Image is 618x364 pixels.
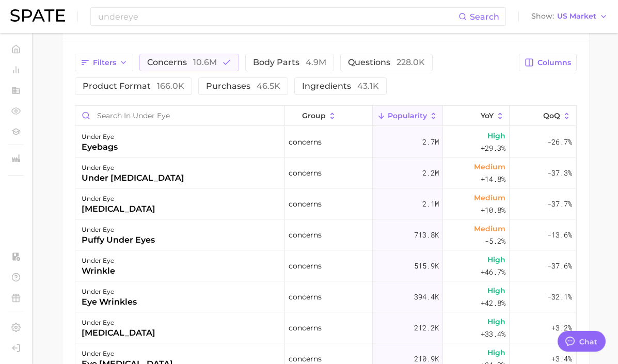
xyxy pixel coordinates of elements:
[481,112,494,120] span: YoY
[257,81,280,91] span: 46.5k
[547,136,572,148] span: -26.7%
[510,106,576,126] button: QoQ
[414,291,439,303] span: 394.4k
[206,82,280,90] span: purchases
[75,219,576,250] button: under eyepuffy under eyesconcerns713.8kMedium-5.2%-13.6%
[481,266,505,278] span: +46.7%
[75,188,576,219] button: under eye[MEDICAL_DATA]concerns2.1mMedium+10.8%-37.7%
[481,328,505,340] span: +33.4%
[547,229,572,241] span: -13.6%
[302,82,379,90] span: ingredients
[82,316,155,329] div: under eye
[82,327,155,339] div: [MEDICAL_DATA]
[82,162,184,174] div: under eye
[289,260,322,272] span: concerns
[474,192,505,204] span: Medium
[82,203,155,215] div: [MEDICAL_DATA]
[253,58,326,67] span: body parts
[531,13,554,19] span: Show
[373,106,443,126] button: Popularity
[193,57,217,67] span: 10.6m
[348,58,425,67] span: questions
[82,141,118,153] div: eyebags
[289,198,322,210] span: concerns
[82,224,155,236] div: under eye
[302,112,326,120] span: group
[82,296,137,308] div: eye wrinkles
[487,254,505,266] span: High
[474,161,505,173] span: Medium
[289,322,322,334] span: concerns
[557,13,596,19] span: US Market
[289,167,322,179] span: concerns
[487,130,505,142] span: High
[414,322,439,334] span: 212.2k
[551,322,572,334] span: +3.2%
[75,250,576,281] button: under eyewrinkleconcerns515.9kHigh+46.7%-37.6%
[147,58,217,67] span: concerns
[487,315,505,328] span: High
[82,234,155,246] div: puffy under eyes
[75,126,576,157] button: under eyeeyebagsconcerns2.7mHigh+29.3%-26.7%
[82,265,115,277] div: wrinkle
[547,167,572,179] span: -37.3%
[481,173,505,185] span: +14.8%
[93,58,116,67] span: Filters
[306,57,326,67] span: 4.9m
[388,112,427,120] span: Popularity
[75,54,133,71] button: Filters
[519,54,576,71] button: Columns
[8,340,24,356] a: Log out. Currently logged in with e-mail jek@cosmax.com.
[75,312,576,343] button: under eye[MEDICAL_DATA]concerns212.2kHigh+33.4%+3.2%
[75,281,576,312] button: under eyeeye wrinklesconcerns394.4kHigh+42.8%-32.1%
[422,198,439,210] span: 2.1m
[422,167,439,179] span: 2.2m
[529,10,610,23] button: ShowUS Market
[481,297,505,309] span: +42.8%
[414,260,439,272] span: 515.9k
[75,106,284,125] input: Search in under eye
[397,57,425,67] span: 228.0k
[82,286,137,298] div: under eye
[10,9,65,22] img: SPATE
[543,112,560,120] span: QoQ
[82,131,118,143] div: under eye
[82,255,115,267] div: under eye
[83,82,184,90] span: product format
[289,229,322,241] span: concerns
[547,198,572,210] span: -37.7%
[474,223,505,235] span: Medium
[485,235,505,247] span: -5.2%
[481,204,505,216] span: +10.8%
[285,106,373,126] button: group
[357,81,379,91] span: 43.1k
[97,8,458,25] input: Search here for a brand, industry, or ingredient
[547,260,572,272] span: -37.6%
[470,12,499,22] span: Search
[82,193,155,205] div: under eye
[75,157,576,188] button: under eyeunder [MEDICAL_DATA]concerns2.2mMedium+14.8%-37.3%
[537,58,571,67] span: Columns
[289,291,322,303] span: concerns
[422,136,439,148] span: 2.7m
[443,106,510,126] button: YoY
[157,81,184,91] span: 166.0k
[547,291,572,303] span: -32.1%
[487,346,505,359] span: High
[487,284,505,297] span: High
[414,229,439,241] span: 713.8k
[82,347,173,360] div: under eye
[289,136,322,148] span: concerns
[82,172,184,184] div: under [MEDICAL_DATA]
[481,142,505,154] span: +29.3%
